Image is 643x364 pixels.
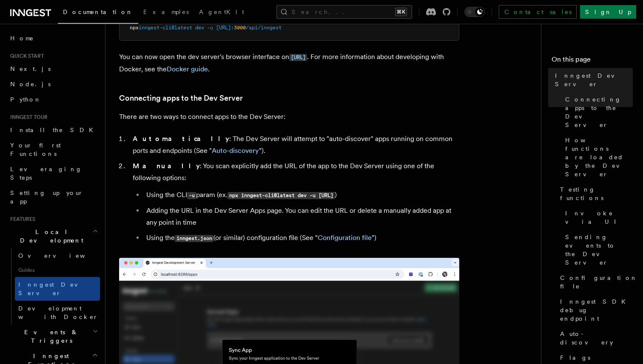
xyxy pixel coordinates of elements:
a: Sending events to the Dev Server [562,229,633,270]
span: How functions are loaded by the Dev Server [565,136,633,178]
p: You can now open the dev server's browser interface on . For more information about developing wi... [119,51,459,75]
strong: Manually [133,162,200,170]
div: Local Development [7,248,100,324]
span: Your first Functions [10,142,61,157]
a: Connecting apps to the Dev Server [562,92,633,133]
a: Auto-discovery [212,147,259,155]
li: Using the CLI param (ex. ) [144,189,459,201]
strong: Automatically [133,135,229,143]
span: Connecting apps to the Dev Server [565,95,633,129]
span: Features [7,216,35,223]
button: Events & Triggers [7,324,100,348]
a: Inngest SDK debug endpoint [557,294,633,326]
a: Contact sales [499,5,577,19]
span: Flags [560,353,590,362]
a: Overview [15,248,100,263]
span: Home [10,34,34,42]
span: /api/inngest [246,25,282,31]
h4: On this page [552,54,633,68]
a: Inngest Dev Server [552,68,633,92]
code: npx inngest-cli@latest dev -u [URL] [228,192,335,199]
code: inngest.json [175,235,213,242]
span: Examples [143,8,189,15]
a: Documentation [58,3,138,24]
a: Testing functions [557,182,633,206]
li: : The Dev Server will attempt to "auto-discover" apps running on common ports and endpoints (See ... [130,133,459,157]
a: Home [7,31,100,46]
a: Inngest Dev Server [15,277,100,301]
span: dev [195,25,204,31]
span: Inngest Dev Server [18,281,91,296]
span: Quick start [7,53,44,59]
li: : You scan explicitly add the URL of the app to the Dev Server using one of the following options: [130,160,459,244]
span: npx [130,25,139,31]
li: Adding the URL in the Dev Server Apps page. You can edit the URL or delete a manually added app a... [144,205,459,229]
span: Invoke via UI [565,209,633,226]
a: How functions are loaded by the Dev Server [562,133,633,182]
a: Python [7,92,100,107]
button: Toggle dark mode [464,7,485,17]
span: Install the SDK [10,127,98,133]
span: Overview [18,252,106,259]
a: Invoke via UI [562,206,633,229]
a: Leveraging Steps [7,161,100,185]
kbd: ⌘K [395,8,407,16]
a: Configuration file [318,234,372,242]
a: AgentKit [194,3,249,23]
a: Install the SDK [7,122,100,138]
li: Using the (or similar) configuration file (See " ") [144,232,459,244]
span: Development with Docker [18,305,98,320]
span: Next.js [10,65,51,72]
a: Development with Docker [15,301,100,324]
span: Sending events to the Dev Server [565,233,633,267]
a: Next.js [7,61,100,76]
span: [URL]: [216,25,234,31]
span: Setting up your app [10,189,83,205]
a: Node.js [7,76,100,92]
span: Events & Triggers [7,328,93,345]
span: AgentKit [199,8,244,15]
button: Search...⌘K [276,5,412,19]
a: Sign Up [580,5,636,19]
code: [URL] [289,54,307,61]
span: Configuration file [560,274,637,291]
a: Configuration file [557,270,633,294]
span: Node.js [10,81,51,87]
span: 3000 [234,25,246,31]
code: -u [187,192,196,199]
a: Examples [138,3,194,23]
span: Inngest tour [7,114,48,121]
span: Inngest SDK debug endpoint [560,297,633,323]
span: Local Development [7,228,93,245]
span: -u [207,25,213,31]
span: Leveraging Steps [10,166,82,181]
a: Auto-discovery [557,326,633,350]
span: Testing functions [560,185,633,202]
a: [URL] [289,53,307,61]
a: Connecting apps to the Dev Server [119,92,243,104]
span: Python [10,96,41,103]
p: There are two ways to connect apps to the Dev Server: [119,111,459,123]
a: Your first Functions [7,138,100,161]
span: Inngest Dev Server [555,71,633,88]
span: inngest-cli@latest [139,25,192,31]
a: Setting up your app [7,185,100,209]
a: Docker guide [167,65,208,73]
button: Local Development [7,224,100,248]
span: Guides [15,263,100,277]
span: Documentation [63,8,133,15]
span: Auto-discovery [560,330,633,347]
